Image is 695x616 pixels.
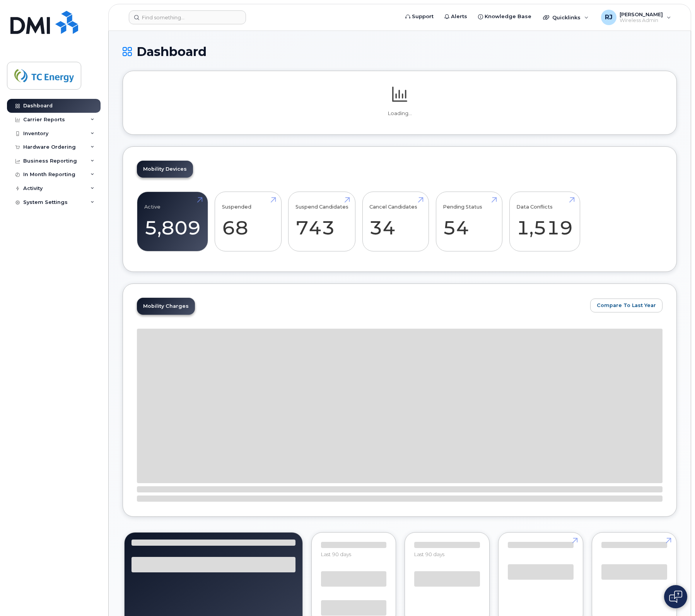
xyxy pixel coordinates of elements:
img: Open chat [669,591,682,603]
a: Suspended 68 [222,196,274,247]
span: Compare To Last Year [597,302,656,309]
a: Active 5,809 [144,196,201,247]
a: Cancel Candidates 34 [369,196,422,247]
p: Loading... [137,110,663,117]
a: Suspend Candidates 743 [295,196,348,247]
h1: Dashboard [123,45,677,58]
span: Last 90 days [414,551,444,557]
a: Data Conflicts 1,519 [516,196,573,247]
a: Mobility Charges [137,298,195,315]
a: Mobility Devices [137,161,193,178]
button: Compare To Last Year [590,299,663,312]
span: Last 90 days [321,551,351,557]
a: Pending Status 54 [443,196,495,247]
